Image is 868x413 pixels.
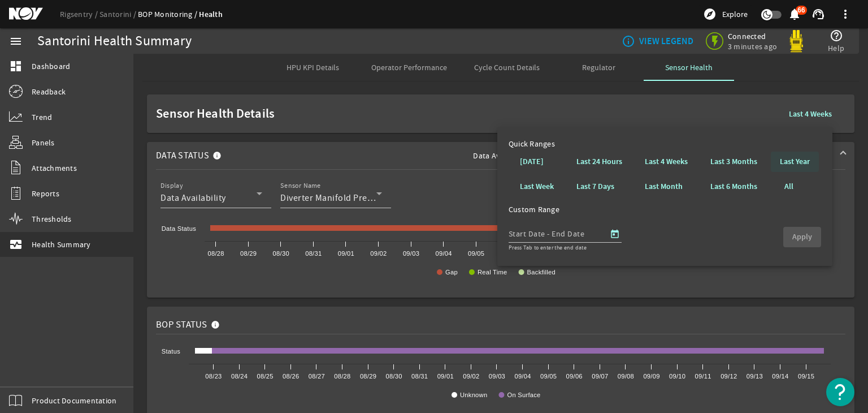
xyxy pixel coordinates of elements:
[665,63,713,71] span: Sensor Health
[592,373,608,380] text: 09/07
[643,373,659,380] text: 09/09
[99,9,138,19] a: Santorini
[511,177,563,197] button: Last Week
[747,373,763,380] text: 09/13
[785,30,808,53] img: Yellowpod.svg
[772,373,788,380] text: 09/14
[463,373,479,380] text: 09/02
[478,269,507,276] text: Real Time
[32,395,116,406] span: Product Documentation
[514,373,531,380] text: 09/04
[468,250,484,257] text: 09/05
[698,5,752,23] button: Explore
[509,139,555,149] span: Quick Ranges
[156,142,226,169] mat-panel-title: Data Status
[811,7,825,21] mat-icon: support_agent
[576,181,614,192] b: Last 7 Days
[527,269,555,276] text: Backfilled
[474,63,540,71] span: Cycle Count Details
[576,156,622,167] b: Last 24 Hours
[411,373,428,380] text: 08/31
[9,59,23,73] mat-icon: dashboard
[162,225,196,232] text: Data Status
[32,162,77,174] span: Attachments
[207,250,224,257] text: 08/28
[435,250,452,257] text: 09/04
[645,156,688,167] b: Last 4 Weeks
[32,111,52,123] span: Trend
[32,239,91,250] span: Health Summary
[9,35,23,48] mat-icon: menu
[231,373,248,380] text: 08/24
[710,181,757,192] b: Last 6 Months
[608,227,622,241] button: Open calendar
[728,31,777,41] span: Connected
[567,152,631,172] button: Last 24 Hours
[160,182,183,190] mat-label: Display
[511,152,553,172] button: [DATE]
[701,152,766,172] button: Last 3 Months
[645,181,683,192] b: Last Month
[287,63,339,71] span: HPU KPI Details
[489,373,505,380] text: 09/03
[32,188,59,199] span: Reports
[669,373,685,380] text: 09/10
[334,373,350,380] text: 08/28
[60,9,99,19] a: Rigsentry
[789,109,832,119] b: Last 4 Weeks
[156,108,775,119] span: Sensor Health Details
[784,181,793,192] b: All
[509,243,587,251] mat-hint: Press Tab to enter the end date
[780,156,810,167] b: Last Year
[832,1,859,28] button: more_vert
[701,177,766,197] button: Last 6 Months
[273,250,289,257] text: 08/30
[771,177,807,197] button: All
[460,392,487,398] text: Unknown
[788,8,800,20] button: 66
[360,373,376,380] text: 08/29
[37,36,192,47] div: Santorini Health Summary
[703,7,717,21] mat-icon: explore
[509,229,585,239] mat-label: Start Date - End Date
[509,227,545,240] input: Start Date
[370,250,387,257] text: 09/02
[338,250,354,257] text: 09/01
[788,7,801,21] mat-icon: notifications
[9,238,23,251] mat-icon: monitor_heart
[437,373,454,380] text: 09/01
[199,9,223,20] a: Health
[826,378,854,406] button: Open Resource Center
[728,41,777,51] span: 3 minutes ago
[473,150,532,161] span: Data Availability:
[147,142,854,169] mat-expansion-panel-header: Data StatusData Availability:82.73%Data Quality:100%Offlinelast 4 hoursSensor Issues (0)
[618,373,634,380] text: 09/08
[554,227,600,240] input: End Date
[780,104,841,124] button: Last 4 Weeks
[138,9,199,19] a: BOP Monitoring
[509,204,559,214] span: Custom Range
[721,373,737,380] text: 09/12
[507,392,540,398] text: On Surface
[32,61,70,72] span: Dashboard
[32,137,55,148] span: Panels
[280,192,389,204] span: Diverter Manifold Pressure
[622,35,631,48] mat-icon: info_outline
[32,213,72,225] span: Thresholds
[582,63,615,71] span: Regulator
[617,31,698,51] button: VIEW LEGEND
[156,319,207,330] span: BOP Status
[639,36,693,47] b: VIEW LEGEND
[636,177,692,197] button: Last Month
[403,250,419,257] text: 09/03
[240,250,257,257] text: 08/29
[283,373,299,380] text: 08/26
[520,156,544,167] b: [DATE]
[830,29,843,42] mat-icon: help_outline
[540,373,557,380] text: 09/05
[309,373,325,380] text: 08/27
[257,373,274,380] text: 08/25
[636,152,697,172] button: Last 4 Weeks
[32,86,66,97] span: Readback
[160,192,226,204] span: Data Availability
